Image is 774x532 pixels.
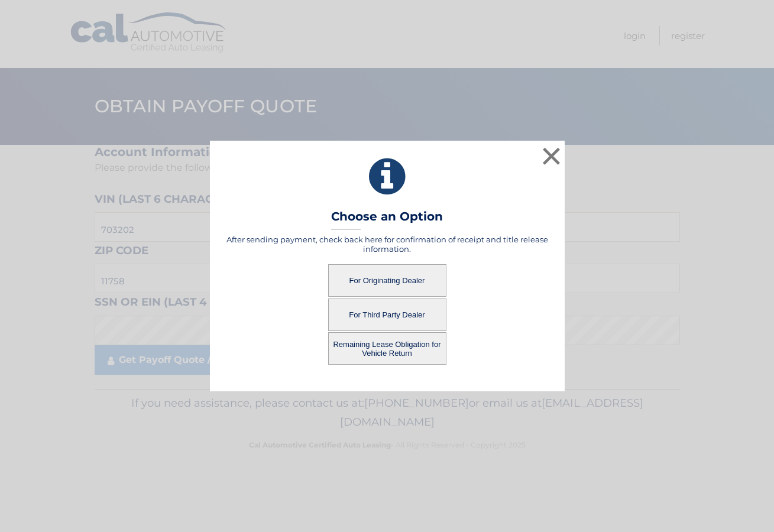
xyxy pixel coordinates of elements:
[328,264,446,297] button: For Originating Dealer
[225,235,550,254] h5: After sending payment, check back here for confirmation of receipt and title release information.
[540,144,564,168] button: ×
[328,332,446,365] button: Remaining Lease Obligation for Vehicle Return
[328,299,446,331] button: For Third Party Dealer
[331,209,443,230] h3: Choose an Option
